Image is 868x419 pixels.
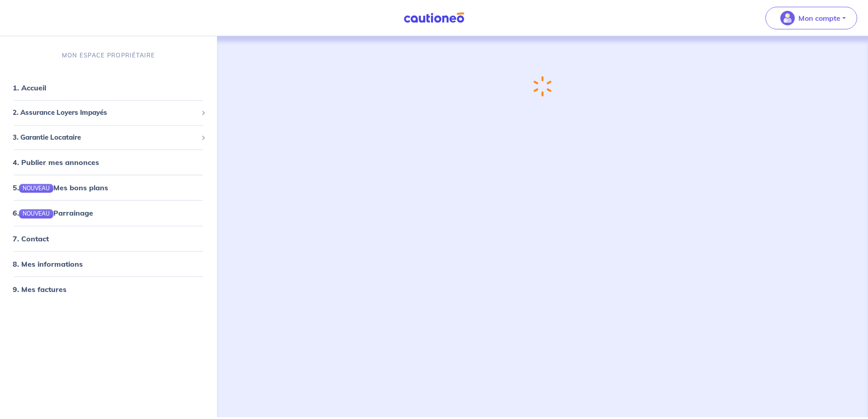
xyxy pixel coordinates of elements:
[4,280,213,298] div: 9. Mes factures
[13,234,49,243] a: 7. Contact
[4,254,213,273] div: 8. Mes informations
[4,204,213,222] div: 6.NOUVEAUParrainage
[780,11,795,25] img: illu_account_valid_menu.svg
[798,13,840,24] p: Mon compte
[13,83,46,92] a: 1. Accueil
[13,108,198,118] span: 2. Assurance Loyers Impayés
[13,183,108,192] a: 5.NOUVEAUMes bons plans
[4,153,213,171] div: 4. Publier mes annonces
[4,128,213,146] div: 3. Garantie Locataire
[13,132,198,142] span: 3. Garantie Locataire
[4,79,213,97] div: 1. Accueil
[765,7,857,29] button: illu_account_valid_menu.svgMon compte
[4,179,213,197] div: 5.NOUVEAUMes bons plans
[13,259,83,268] a: 8. Mes informations
[62,51,155,60] p: MON ESPACE PROPRIÉTAIRE
[533,76,552,97] img: loading-spinner
[13,208,93,217] a: 6.NOUVEAUParrainage
[4,229,213,247] div: 7. Contact
[4,104,213,122] div: 2. Assurance Loyers Impayés
[400,12,468,24] img: Cautioneo
[13,284,66,293] a: 9. Mes factures
[13,158,99,167] a: 4. Publier mes annonces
